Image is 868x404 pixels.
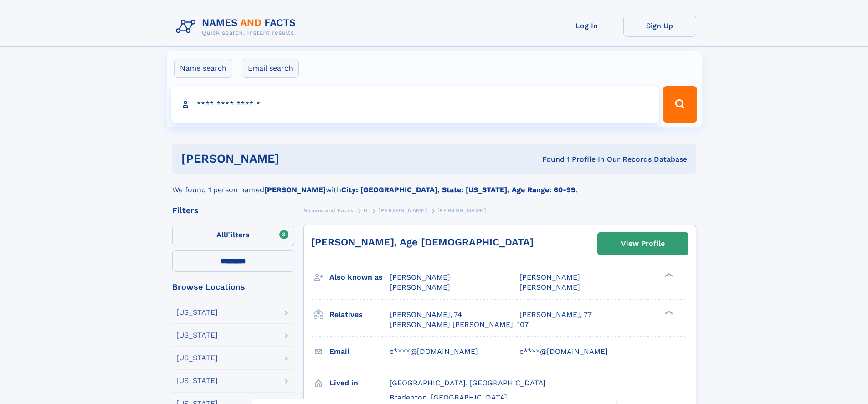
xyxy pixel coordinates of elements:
[311,236,534,248] a: [PERSON_NAME], Age [DEMOGRAPHIC_DATA]
[176,332,218,339] div: [US_STATE]
[216,230,226,239] span: All
[621,233,665,254] div: View Profile
[663,272,673,278] div: ❯
[390,310,462,320] a: [PERSON_NAME], 74
[519,310,592,320] a: [PERSON_NAME], 77
[176,377,218,384] div: [US_STATE]
[264,185,326,194] b: [PERSON_NAME]
[390,378,546,387] span: [GEOGRAPHIC_DATA], [GEOGRAPHIC_DATA]
[364,207,368,214] span: H
[598,233,688,255] a: View Profile
[172,15,303,39] img: Logo Names and Facts
[550,15,623,37] a: Log In
[663,309,673,315] div: ❯
[303,205,354,216] a: Names and Facts
[519,283,580,291] span: [PERSON_NAME]
[176,309,218,316] div: [US_STATE]
[390,320,529,330] a: [PERSON_NAME] [PERSON_NAME], 107
[341,185,575,194] b: City: [GEOGRAPHIC_DATA], State: [US_STATE], Age Range: 60-99
[181,153,411,164] h1: [PERSON_NAME]
[623,15,696,37] a: Sign Up
[172,174,696,195] div: We found 1 person named with .
[663,86,697,123] button: Search Button
[437,207,486,214] span: [PERSON_NAME]
[171,86,659,123] input: search input
[378,205,427,216] a: [PERSON_NAME]
[364,205,368,216] a: H
[411,154,687,164] div: Found 1 Profile In Our Records Database
[172,283,294,291] div: Browse Locations
[329,344,390,359] h3: Email
[329,375,390,391] h3: Lived in
[329,270,390,285] h3: Also known as
[242,59,299,78] label: Email search
[390,393,507,402] span: Bradenton, [GEOGRAPHIC_DATA]
[329,307,390,322] h3: Relatives
[172,225,294,246] label: Filters
[390,283,450,291] span: [PERSON_NAME]
[176,354,218,362] div: [US_STATE]
[519,273,580,281] span: [PERSON_NAME]
[174,59,232,78] label: Name search
[390,273,450,281] span: [PERSON_NAME]
[172,206,294,215] div: Filters
[378,207,427,214] span: [PERSON_NAME]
